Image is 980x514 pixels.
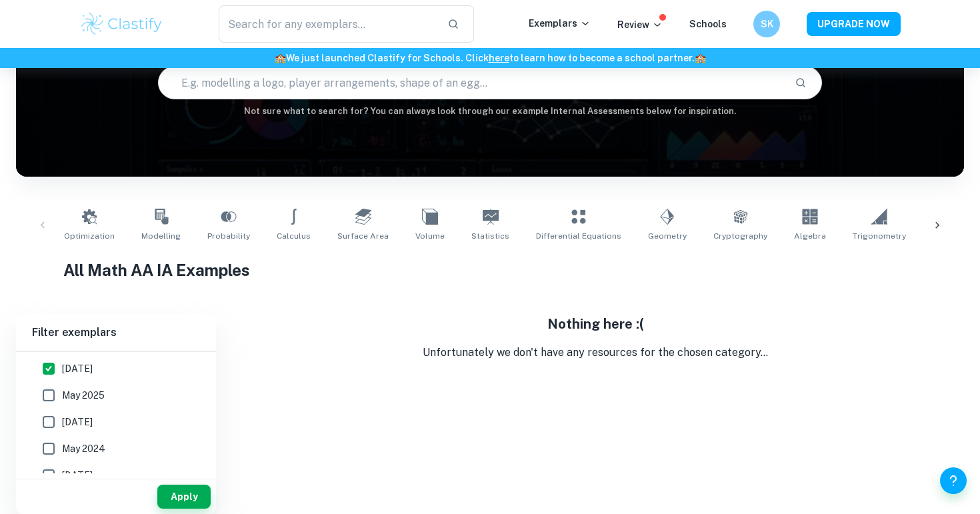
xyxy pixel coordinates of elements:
span: Volume [415,230,445,242]
span: [DATE] [62,468,93,483]
span: Modelling [141,230,181,242]
h1: All Math AA IA Examples [63,258,917,282]
span: [DATE] [62,361,93,376]
span: 🏫 [695,53,706,63]
button: UPGRADE NOW [807,12,901,36]
span: Probability [207,230,250,242]
span: Algebra [794,230,826,242]
h6: SK [759,17,775,31]
a: Schools [689,19,727,29]
span: Statistics [471,230,509,242]
button: SK [753,11,780,37]
a: here [489,53,509,63]
button: Search [789,71,812,94]
span: Geometry [648,230,687,242]
span: Optimization [64,230,115,242]
button: Apply [157,485,211,509]
span: May 2024 [62,441,105,456]
span: May 2025 [62,388,105,403]
p: Review [617,17,663,32]
span: Calculus [277,230,311,242]
button: Help and Feedback [940,467,967,494]
span: Trigonometry [853,230,906,242]
h6: Not sure what to search for? You can always look through our example Internal Assessments below f... [16,105,964,118]
span: Cryptography [713,230,767,242]
span: 🏫 [275,53,286,63]
img: Clastify logo [79,11,164,37]
h5: Nothing here :( [227,314,964,334]
p: Unfortunately we don't have any resources for the chosen category... [227,345,964,361]
span: Surface Area [337,230,389,242]
span: Differential Equations [536,230,621,242]
input: Search for any exemplars... [219,5,437,43]
p: Exemplars [529,16,591,31]
input: E.g. modelling a logo, player arrangements, shape of an egg... [159,64,783,101]
span: [DATE] [62,415,93,429]
h6: Filter exemplars [16,314,216,351]
h6: We just launched Clastify for Schools. Click to learn how to become a school partner. [3,51,977,65]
